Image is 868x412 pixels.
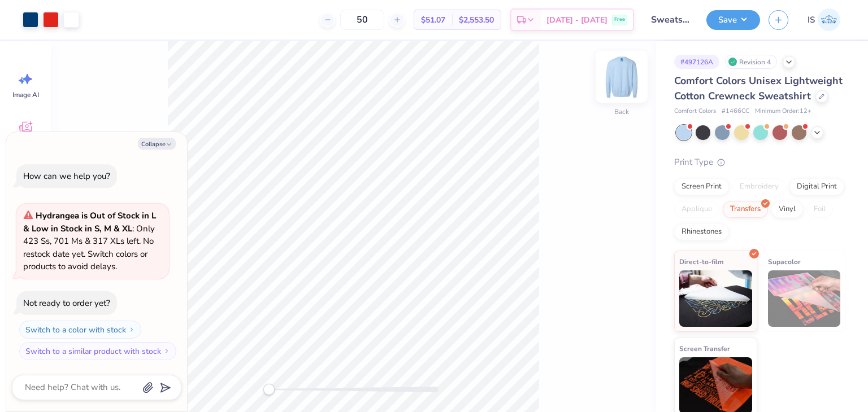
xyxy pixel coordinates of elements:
[643,8,698,31] input: Untitled Design
[23,210,156,272] span: : Only 423 Ss, 701 Ms & 317 XLs left. No restock date yet. Switch colors or products to avoid del...
[725,55,777,69] div: Revision 4
[808,14,815,27] span: IS
[732,178,786,195] div: Embroidery
[23,297,110,309] div: Not ready to order yet?
[459,14,494,26] span: $2,553.50
[599,54,644,99] img: Back
[546,14,607,26] span: [DATE] - [DATE]
[674,74,843,103] span: Comfort Colors Unisex Lightweight Cotton Crewneck Sweatshirt
[679,270,752,327] img: Direct-to-film
[614,16,625,24] span: Free
[768,270,841,327] img: Supacolor
[340,10,384,30] input: – –
[679,343,730,354] span: Screen Transfer
[755,107,811,116] span: Minimum Order: 12 +
[723,201,768,218] div: Transfers
[19,321,141,339] button: Switch to a color with stock
[768,256,801,268] span: Supacolor
[12,90,39,99] span: Image AI
[614,107,629,117] div: Back
[789,178,844,195] div: Digital Print
[263,384,275,395] div: Accessibility label
[722,107,749,116] span: # 1466CC
[163,348,170,354] img: Switch to a similar product with stock
[674,223,729,240] div: Rhinestones
[138,138,176,150] button: Collapse
[674,178,729,195] div: Screen Print
[679,256,724,268] span: Direct-to-film
[421,14,445,26] span: $51.07
[818,8,840,31] img: Ishita Singh
[771,201,803,218] div: Vinyl
[674,55,719,69] div: # 497126A
[674,201,719,218] div: Applique
[23,210,156,234] strong: Hydrangea is Out of Stock in L & Low in Stock in S, M & XL
[802,8,845,31] a: IS
[706,10,760,30] button: Save
[128,326,135,333] img: Switch to a color with stock
[23,170,110,182] div: How can we help you?
[806,201,833,218] div: Foil
[674,156,845,169] div: Print Type
[674,107,716,116] span: Comfort Colors
[19,342,176,360] button: Switch to a similar product with stock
